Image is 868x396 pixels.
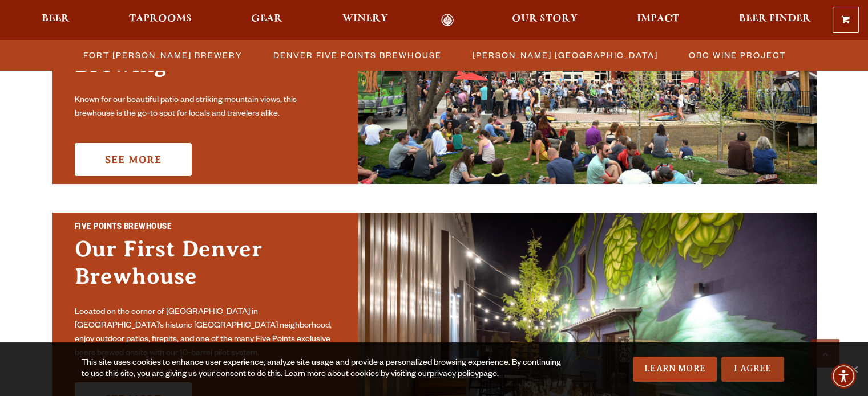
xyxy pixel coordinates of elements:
span: Fort [PERSON_NAME] Brewery [83,47,243,63]
a: See More [75,143,192,176]
a: Impact [629,14,687,27]
span: Beer [42,14,70,23]
div: This site uses cookies to enhance user experience, analyze site usage and provide a personalized ... [82,358,568,381]
a: Winery [335,14,395,27]
span: OBC Wine Project [689,47,786,63]
h3: Our First Denver Brewhouse [75,235,335,301]
a: Learn More [633,357,717,382]
a: privacy policy [430,370,479,379]
a: Beer [34,14,77,27]
span: [PERSON_NAME] [GEOGRAPHIC_DATA] [473,47,658,63]
a: Odell Home [426,14,469,27]
span: Our Story [512,14,578,23]
p: Located on the corner of [GEOGRAPHIC_DATA] in [GEOGRAPHIC_DATA]’s historic [GEOGRAPHIC_DATA] neig... [75,306,335,361]
a: Denver Five Points Brewhouse [267,47,447,63]
p: Known for our beautiful patio and striking mountain views, this brewhouse is the go-to spot for l... [75,94,335,121]
a: Our Story [504,14,585,27]
a: Scroll to top [811,339,839,368]
a: Fort [PERSON_NAME] Brewery [76,47,248,63]
span: Beer Finder [738,14,810,23]
a: Taprooms [122,14,199,27]
span: Impact [637,14,679,23]
a: OBC Wine Project [682,47,792,63]
span: Gear [251,14,282,23]
span: Taprooms [129,14,192,23]
a: Gear [244,14,290,27]
a: Beer Finder [731,14,818,27]
a: [PERSON_NAME] [GEOGRAPHIC_DATA] [466,47,664,63]
h2: Five Points Brewhouse [75,221,335,235]
div: Accessibility Menu [831,364,856,389]
span: Winery [342,14,388,23]
span: Denver Five Points Brewhouse [273,47,442,63]
a: I Agree [721,357,784,382]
